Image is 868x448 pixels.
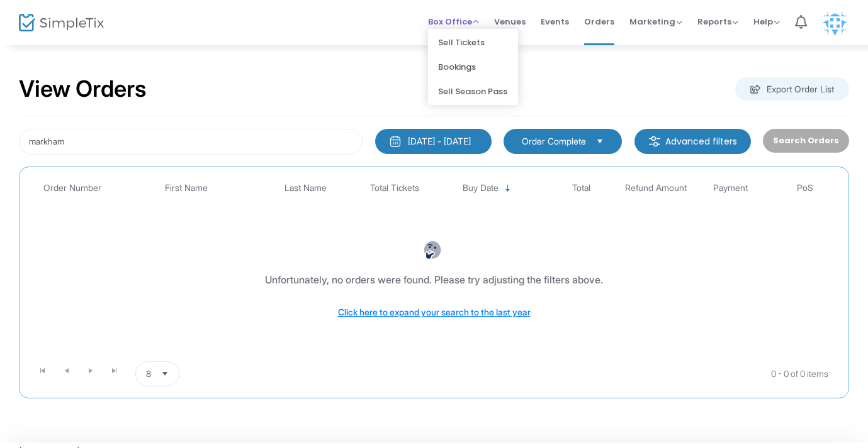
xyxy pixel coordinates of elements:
[43,183,101,194] span: Order Number
[375,129,492,154] button: [DATE] - [DATE]
[591,134,609,148] button: Select
[428,16,479,28] span: Box Office
[389,135,402,148] img: monthly
[522,135,586,148] span: Order Complete
[285,183,327,194] span: Last Name
[19,75,147,103] h2: View Orders
[463,183,499,194] span: Buy Date
[619,173,693,203] th: Refund Amount
[165,183,208,194] span: First Name
[584,6,614,38] span: Orders
[146,368,151,380] span: 8
[423,241,442,260] img: face-thinking.png
[697,16,738,28] span: Reports
[265,272,603,287] div: Unfortunately, no orders were found. Please try adjusting the filters above.
[428,55,518,79] li: Bookings
[544,173,618,203] th: Total
[503,183,513,194] span: Sortable
[358,173,432,203] th: Total Tickets
[634,129,751,154] m-button: Advanced filters
[26,173,842,356] div: Data table
[797,183,813,194] span: PoS
[753,16,780,28] span: Help
[338,307,531,317] span: Click here to expand your search to the last year
[305,361,828,386] kendo-pager-info: 0 - 0 of 0 items
[428,79,518,104] li: Sell Season Pass
[648,135,661,148] img: filter
[19,129,363,155] input: Search by name, email, phone, order number, ip address, or last 4 digits of card
[629,16,682,28] span: Marketing
[408,135,471,148] div: [DATE] - [DATE]
[156,362,174,386] button: Select
[428,30,518,55] li: Sell Tickets
[541,6,569,38] span: Events
[494,6,526,38] span: Venues
[713,183,748,194] span: Payment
